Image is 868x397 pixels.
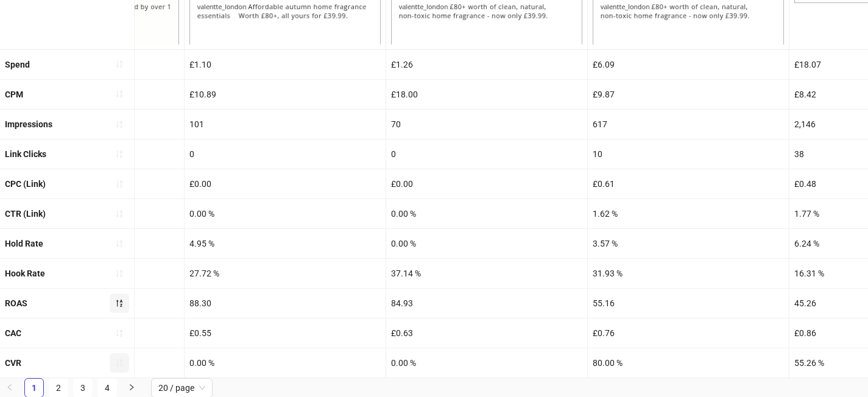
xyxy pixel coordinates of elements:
b: Hook Rate [5,269,45,278]
div: 80.00 % [588,348,789,378]
div: £10.89 [185,80,386,109]
b: Spend [5,60,30,69]
span: left [6,384,13,391]
span: sort-ascending [115,180,124,188]
a: 4 [98,379,116,397]
div: 617 [588,110,789,139]
a: 2 [49,379,68,397]
div: £0.61 [588,169,789,198]
a: 1 [25,379,43,397]
div: 31.93 % [588,259,789,288]
div: £0.76 [588,318,789,348]
div: 88.30 [185,289,386,318]
div: £9.87 [588,80,789,109]
span: sort-ascending [115,269,124,278]
b: Hold Rate [5,239,43,248]
div: 0.00 % [185,348,386,378]
div: 27.72 % [185,259,386,288]
b: CAC [5,328,21,338]
div: 10 [588,139,789,169]
div: 101 [185,110,386,139]
span: 20 / page [158,379,205,397]
div: 0.00 % [386,229,587,258]
div: £0.00 [185,169,386,198]
div: £0.63 [386,318,587,348]
span: sort-ascending [115,120,124,128]
span: sort-ascending [115,359,124,367]
a: 3 [74,379,92,397]
b: Link Clicks [5,149,46,159]
span: sort-ascending [115,239,124,248]
div: 70 [386,110,587,139]
span: sort-ascending [115,90,124,98]
div: 55.16 [588,289,789,318]
div: 0.00 % [386,348,587,378]
div: 0.00 % [185,199,386,228]
span: sort-ascending [115,150,124,158]
b: CVR [5,358,21,368]
span: sort-descending [115,299,124,307]
div: £6.09 [588,50,789,79]
span: sort-ascending [115,60,124,68]
div: £0.00 [386,169,587,198]
div: 37.14 % [386,259,587,288]
b: CPC (Link) [5,179,46,189]
div: £18.00 [386,80,587,109]
div: £1.26 [386,50,587,79]
b: Impressions [5,119,52,129]
b: ROAS [5,298,27,308]
b: CTR (Link) [5,209,46,219]
div: 1.62 % [588,199,789,228]
div: 0.00 % [386,199,587,228]
b: CPM [5,90,23,99]
div: £0.55 [185,318,386,348]
div: 0 [185,139,386,169]
span: right [128,384,135,391]
div: 3.57 % [588,229,789,258]
div: 84.93 [386,289,587,318]
span: sort-ascending [115,209,124,218]
div: 4.95 % [185,229,386,258]
div: 0 [386,139,587,169]
span: sort-ascending [115,329,124,337]
div: £1.10 [185,50,386,79]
